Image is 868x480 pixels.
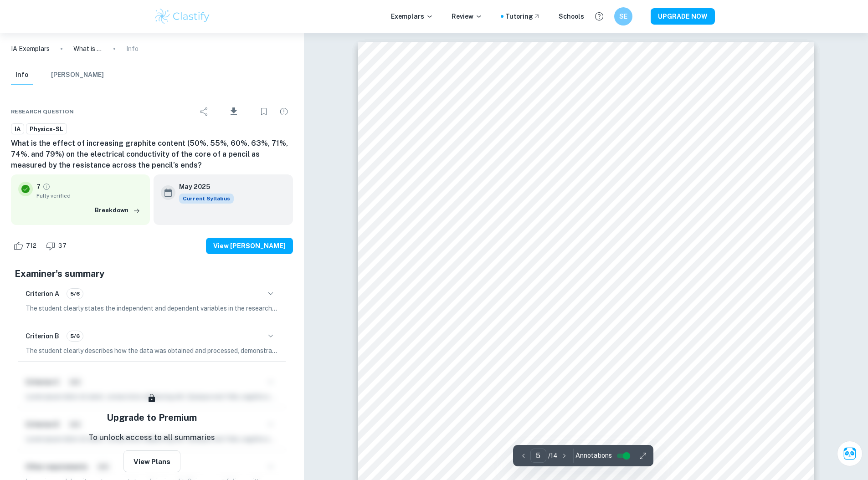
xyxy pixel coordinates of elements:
h5: Upgrade to Premium [107,411,197,424]
span: Physics-SL [26,125,67,134]
h6: What is the effect of increasing graphite content (50%, 55%, 60%, 63%, 71%, 74%, and 79%) on the ... [11,138,293,171]
button: View Plans [123,450,180,472]
p: Review [452,11,483,21]
p: 7 [36,182,41,192]
a: IA [11,123,24,135]
span: Current Syllabus [179,194,234,204]
a: Physics-SL [26,123,67,135]
p: The student clearly describes how the data was obtained and processed, demonstrating a detailed a... [26,346,278,356]
span: Fully verified [36,192,143,200]
div: Share [195,102,213,121]
div: Download [215,100,253,123]
a: Tutoring [505,11,540,21]
button: Help and Feedback [591,9,607,24]
div: Bookmark [255,102,273,121]
div: This exemplar is based on the current syllabus. Feel free to refer to it for inspiration/ideas wh... [179,194,234,204]
p: Exemplars [391,11,433,21]
p: To unlock access to all summaries [88,432,215,444]
button: SE [614,7,632,26]
div: Dislike [43,239,72,253]
a: Schools [559,11,584,21]
button: [PERSON_NAME] [51,65,104,85]
a: Grade fully verified [42,183,51,191]
button: View [PERSON_NAME] [206,238,293,254]
span: Research question [11,107,74,116]
span: 5/6 [67,290,83,298]
div: Report issue [275,102,293,121]
span: IA [11,125,24,134]
p: / 14 [548,451,558,461]
h6: Criterion B [26,331,59,341]
button: Breakdown [92,204,143,217]
button: Info [11,65,33,85]
span: Annotations [575,451,612,460]
p: The student clearly states the independent and dependent variables in the research question, incl... [26,303,278,313]
h6: SE [618,11,628,21]
p: Info [126,44,139,54]
h6: Criterion A [26,289,59,299]
a: IA Exemplars [11,44,50,54]
button: UPGRADE NOW [651,8,715,25]
span: 5/6 [67,332,83,340]
button: Ask Clai [837,441,863,466]
p: What is the effect of increasing graphite content (50%, 55%, 60%, 63%, 71%, 74%, and 79%) on the ... [73,44,103,54]
h6: May 2025 [179,182,226,192]
h5: Examiner's summary [15,267,289,281]
span: 37 [53,241,72,250]
img: Clastify logo [154,7,211,26]
div: Like [11,239,41,253]
span: 712 [21,241,41,250]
